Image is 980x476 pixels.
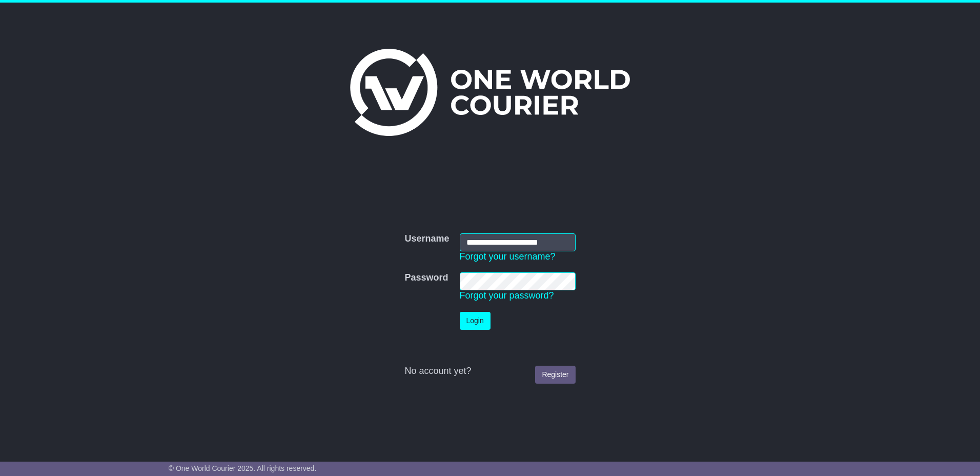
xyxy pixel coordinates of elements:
span: © One World Courier 2025. All rights reserved. [169,464,317,472]
label: Username [404,233,449,245]
a: Forgot your username? [460,251,556,262]
label: Password [404,272,448,284]
img: One World [350,49,630,136]
a: Forgot your password? [460,290,554,301]
button: Login [460,312,491,330]
div: No account yet? [404,366,575,377]
a: Register [535,366,575,384]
